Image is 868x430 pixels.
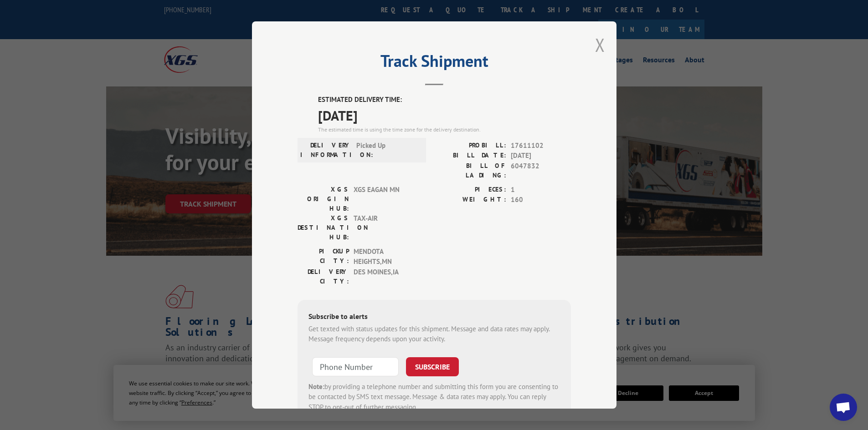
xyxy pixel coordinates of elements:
div: by providing a telephone number and submitting this form you are consenting to be contacted by SM... [308,382,560,413]
input: Phone Number [312,357,399,376]
span: 17611102 [511,141,571,151]
strong: Note: [308,382,324,391]
span: TAX-AIR [354,213,415,242]
h2: Track Shipment [298,55,571,72]
button: SUBSCRIBE [406,357,459,376]
span: Picked Up [356,141,418,160]
span: XGS EAGAN MN [354,185,415,213]
div: Subscribe to alerts [308,311,560,324]
button: Close modal [595,33,605,57]
label: BILL OF LADING: [434,161,506,180]
span: [DATE] [511,151,571,161]
label: XGS ORIGIN HUB: [298,185,349,213]
label: PIECES: [434,185,506,195]
span: 6047832 [511,161,571,180]
label: ESTIMATED DELIVERY TIME: [318,95,571,105]
label: WEIGHT: [434,195,506,205]
span: [DATE] [318,105,571,126]
span: DES MOINES , IA [354,267,415,286]
span: 160 [511,195,571,205]
div: Get texted with status updates for this shipment. Message and data rates may apply. Message frequ... [308,324,560,344]
span: 1 [511,185,571,195]
label: PROBILL: [434,141,506,151]
div: The estimated time is using the time zone for the delivery destination. [318,126,571,134]
label: DELIVERY INFORMATION: [300,141,352,160]
label: PICKUP CITY: [298,247,349,267]
div: Open chat [830,394,857,421]
label: XGS DESTINATION HUB: [298,213,349,242]
label: DELIVERY CITY: [298,267,349,286]
span: MENDOTA HEIGHTS , MN [354,247,415,267]
label: BILL DATE: [434,151,506,161]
